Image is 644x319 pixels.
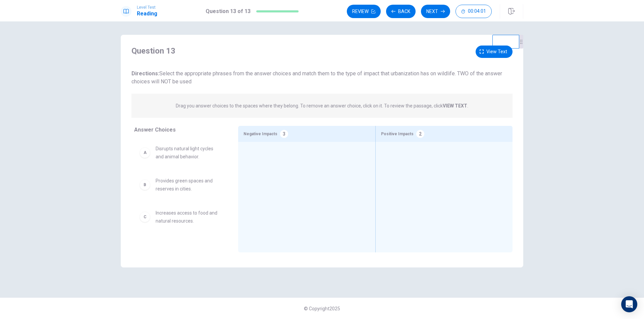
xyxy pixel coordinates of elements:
[421,5,450,18] button: Next
[468,9,486,14] span: 00:04:01
[134,139,227,166] div: ADisrupts natural light cycles and animal behavior.
[137,5,157,10] span: Level Test
[156,177,222,193] span: Provides green spaces and reserves in cities.
[156,241,222,257] span: Creates wildlife corridors to connect habitats.
[134,171,227,198] div: BProvides green spaces and reserves in cities.
[131,46,175,56] h4: Question 13
[280,130,288,138] div: 3
[134,127,176,133] span: Answer Choices
[156,145,222,161] span: Disrupts natural light cycles and animal behavior.
[156,209,222,225] span: Increases access to food and natural resources.
[131,70,159,77] strong: Directions:
[131,70,502,85] span: Select the appropriate phrases from the answer choices and match them to the type of impact that ...
[347,5,381,18] button: Review
[206,7,251,15] h1: Question 13 of 13
[381,130,414,138] span: Positive Impacts
[140,212,150,222] div: C
[134,204,227,230] div: CIncreases access to food and natural resources.
[140,147,150,158] div: A
[455,5,492,18] button: 00:04:01
[134,236,227,262] div: Creates wildlife corridors to connect habitats.
[476,46,513,58] button: View text
[486,48,507,56] span: View text
[621,296,637,312] div: Open Intercom Messenger
[137,10,157,18] h1: Reading
[244,130,277,138] span: Negative Impacts
[443,103,467,108] strong: VIEW TEXT
[304,306,340,311] span: © Copyright 2025
[386,5,416,18] button: Back
[416,130,424,138] div: 2
[176,102,468,110] p: Drag you answer choices to the spaces where they belong. To remove an answer choice, click on it....
[140,179,150,190] div: B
